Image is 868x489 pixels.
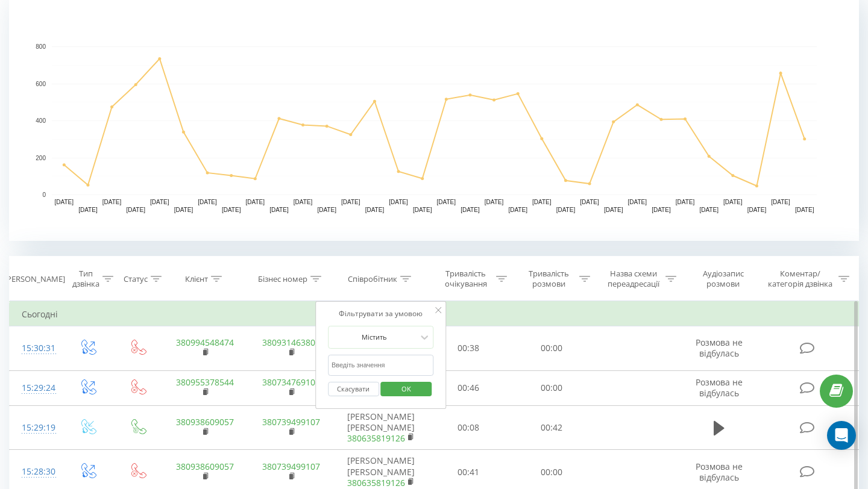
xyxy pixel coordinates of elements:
text: [DATE] [365,207,385,213]
td: 00:46 [427,370,511,405]
text: [DATE] [676,199,695,205]
div: Тривалість розмови [521,269,576,289]
div: Тривалість очікування [438,269,494,289]
text: 200 [36,155,46,161]
div: 15:30:31 [22,337,51,360]
text: [DATE] [294,199,313,205]
div: Назва схеми переадресації [604,269,662,289]
button: OK [381,382,432,397]
text: [DATE] [269,207,289,213]
td: 00:00 [510,370,593,405]
text: [DATE] [699,207,719,213]
span: Розмова не відбулась [696,461,743,483]
text: [DATE] [389,199,408,205]
div: Коментар/категорія дзвінка [765,269,835,289]
text: [DATE] [198,199,217,205]
td: 00:08 [427,405,511,450]
text: [DATE] [102,199,122,205]
div: Тип дзвінка [72,269,99,289]
text: [DATE] [628,199,647,205]
a: 380955378544 [176,376,234,388]
td: Сьогодні [10,302,859,326]
a: 380931463801 [262,337,320,348]
td: 00:38 [427,326,511,371]
text: [DATE] [508,207,527,213]
div: Open Intercom Messenger [827,421,856,450]
div: Аудіозапис розмови [690,269,756,289]
a: 380938609057 [176,461,234,472]
span: Розмова не відбулась [696,337,743,359]
text: [DATE] [461,207,480,213]
text: [DATE] [317,207,336,213]
div: 15:29:24 [22,376,51,400]
td: 00:42 [510,405,593,450]
text: 0 [42,192,46,198]
a: 380734769108 [262,376,320,388]
input: Введіть значення [328,355,434,376]
text: [DATE] [126,207,145,213]
div: Клієнт [185,274,208,284]
text: [DATE] [413,207,432,213]
div: [PERSON_NAME] [4,274,65,284]
a: 380635819126 [347,432,405,444]
text: [DATE] [246,199,265,205]
text: [DATE] [485,199,504,205]
text: [DATE] [795,207,814,213]
text: [DATE] [437,199,456,205]
text: [DATE] [723,199,743,205]
a: 380739499107 [262,416,320,428]
a: 380739499107 [262,461,320,472]
span: Розмова не відбулась [696,376,743,399]
text: [DATE] [771,199,790,205]
text: [DATE] [652,207,671,213]
text: 600 [36,81,46,87]
text: [DATE] [604,207,623,213]
a: 380938609057 [176,416,234,428]
td: [PERSON_NAME] [PERSON_NAME] [335,405,427,450]
div: Бізнес номер [258,274,307,284]
text: 800 [36,43,46,50]
div: Фільтрувати за умовою [328,308,434,320]
button: Скасувати [328,382,379,397]
text: 400 [36,117,46,124]
text: [DATE] [222,207,241,213]
text: [DATE] [532,199,552,205]
text: [DATE] [78,207,98,213]
text: [DATE] [174,207,193,213]
a: 380994548474 [176,337,234,348]
div: Співробітник [348,274,397,284]
text: [DATE] [150,199,169,205]
a: 380635819126 [347,477,405,488]
div: Статус [124,274,148,284]
span: OK [389,379,423,398]
text: [DATE] [556,207,576,213]
td: 00:00 [510,326,593,371]
text: [DATE] [341,199,360,205]
text: [DATE] [55,199,74,205]
text: [DATE] [580,199,599,205]
div: 15:28:30 [22,460,51,484]
text: [DATE] [747,207,767,213]
div: 15:29:19 [22,416,51,440]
